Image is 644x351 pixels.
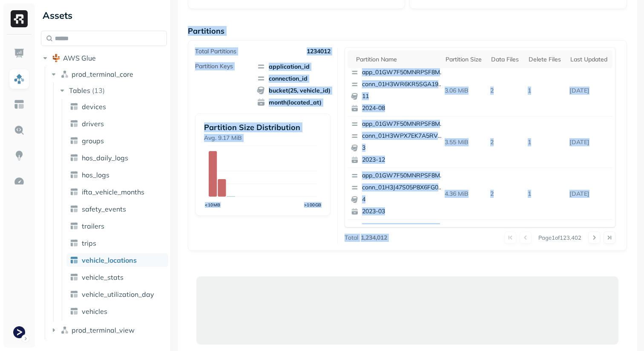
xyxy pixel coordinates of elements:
[204,134,322,142] p: Avg. 9.17 MiB
[188,26,627,36] p: Partitions
[491,55,520,64] div: Data Files
[70,239,78,247] img: table
[66,219,168,233] a: trailers
[66,151,168,165] a: hos_daily_logs
[72,326,135,334] span: prod_terminal_view
[487,135,524,150] p: 2
[41,51,167,65] button: AWS Glue
[41,9,167,22] div: Assets
[441,186,487,201] p: 4.36 MiB
[69,86,90,95] span: Tables
[257,74,331,83] span: connection_id
[49,67,167,81] button: prod_terminal_core
[362,195,445,204] p: 4
[66,202,168,216] a: safety_events
[487,83,524,98] p: 2
[348,65,448,116] button: app_01GW7F50MNRPSF8MFHFDEVDVJAconn_01H3WR6KR5SGA19P4YZ3XFGFQH112024-08
[524,186,566,201] p: 1
[487,186,524,201] p: 2
[70,154,78,162] img: table
[362,207,445,216] p: 2023-03
[92,86,105,95] p: ( 13 )
[66,168,168,182] a: hos_logs
[348,116,448,168] button: app_01GW7F50MNRPSF8MFHFDEVDVJAconn_01H3WPX7EK7A5RVRD6KH2ZA02F32023-12
[566,83,612,98] p: Sep 11, 2025
[66,305,168,318] a: vehicles
[72,70,133,78] span: prod_terminal_core
[362,156,445,164] p: 2023-12
[70,188,78,196] img: table
[257,86,331,95] span: bucket(25, vehicle_id)
[82,239,96,247] span: trips
[60,326,69,334] img: namespace
[70,222,78,230] img: table
[14,176,25,187] img: Optimization
[307,47,331,55] p: 1234012
[361,234,387,242] p: 1,234,012
[70,256,78,264] img: table
[362,183,445,192] p: conn_01H3J47S05P8X6FG0YX49YTVX8
[82,222,104,230] span: trailers
[11,10,28,27] img: Ryft
[362,104,445,113] p: 2024-08
[14,48,25,59] img: Dashboard
[348,168,448,219] button: app_01GW7F50MNRPSF8MFHFDEVDVJAconn_01H3J47S05P8X6FG0YX49YTVX842023-03
[362,171,445,180] p: app_01GW7F50MNRPSF8MFHFDEVDVJA
[82,205,126,213] span: safety_events
[441,83,487,98] p: 3.06 MiB
[204,122,322,132] p: Partition Size Distribution
[195,47,236,55] p: Total Partitions
[362,132,445,140] p: conn_01H3WPX7EK7A5RVRD6KH2ZA02F
[49,323,167,337] button: prod_terminal_view
[82,154,128,162] span: hos_daily_logs
[570,55,608,64] div: Last updated
[205,202,221,208] tspan: <10MB
[524,135,566,150] p: 1
[441,135,487,150] p: 3.55 MiB
[70,102,78,111] img: table
[257,98,331,107] span: month(located_at)
[82,171,109,179] span: hos_logs
[82,188,144,196] span: ifta_vehicle_months
[70,273,78,281] img: table
[14,99,25,110] img: Asset Explorer
[70,171,78,179] img: table
[362,80,445,89] p: conn_01H3WR6KR5SGA19P4YZ3XFGFQH
[66,100,168,113] a: devices
[529,55,562,64] div: Delete Files
[60,70,69,78] img: namespace
[66,236,168,250] a: trips
[82,119,104,128] span: drivers
[70,290,78,299] img: table
[14,73,25,84] img: Assets
[362,68,445,77] p: app_01GW7F50MNRPSF8MFHFDEVDVJA
[66,117,168,131] a: drivers
[13,326,25,338] img: Terminal
[14,150,25,161] img: Insights
[362,120,445,128] p: app_01GW7F50MNRPSF8MFHFDEVDVJA
[524,83,566,98] p: 1
[66,253,168,267] a: vehicle_locations
[304,202,321,208] tspan: >100GB
[66,270,168,284] a: vehicle_stats
[66,134,168,148] a: groups
[446,55,483,64] div: Partition size
[257,62,331,71] span: application_id
[82,307,107,316] span: vehicles
[58,84,168,97] button: Tables(13)
[566,186,612,201] p: Sep 11, 2025
[66,185,168,199] a: ifta_vehicle_months
[566,135,612,150] p: Sep 11, 2025
[82,273,124,281] span: vehicle_stats
[82,256,137,264] span: vehicle_locations
[195,62,233,70] p: Partition Keys
[345,234,358,242] p: Total
[362,223,445,232] p: app_01GW7F50MNRPSF8MFHFDEVDVJA
[66,287,168,301] a: vehicle_utilization_day
[362,144,445,152] p: 3
[70,119,78,128] img: table
[82,290,154,299] span: vehicle_utilization_day
[538,234,581,241] p: Page 1 of 123,402
[82,102,106,111] span: devices
[356,55,437,64] div: Partition name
